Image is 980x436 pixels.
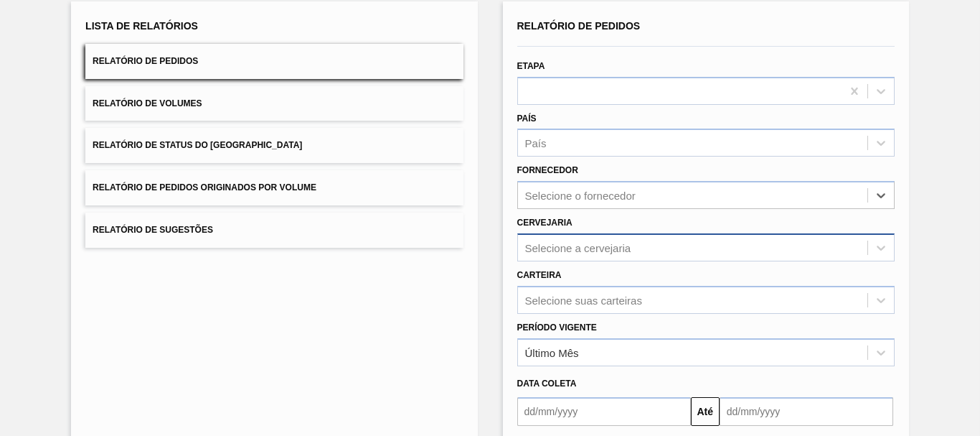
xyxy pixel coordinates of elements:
label: Cervejaria [517,218,573,228]
span: Lista de Relatórios [85,20,198,32]
button: Relatório de Sugestões [85,213,463,248]
button: Relatório de Volumes [85,86,463,121]
span: Data coleta [517,379,577,389]
input: dd/mm/yyyy [720,397,893,426]
label: Carteira [517,270,562,280]
span: Relatório de Sugestões [93,225,213,235]
button: Relatório de Status do [GEOGRAPHIC_DATA] [85,128,463,163]
span: Relatório de Status do [GEOGRAPHIC_DATA] [93,140,302,150]
button: Relatório de Pedidos [85,44,463,79]
div: Selecione a cervejaria [525,241,631,254]
span: Relatório de Pedidos [93,56,198,66]
div: Selecione suas carteiras [525,294,642,306]
div: Selecione o fornecedor [525,190,636,202]
label: Período Vigente [517,323,597,333]
span: Relatório de Volumes [93,98,202,108]
label: Fornecedor [517,165,578,175]
input: dd/mm/yyyy [517,397,691,426]
button: Até [691,397,720,426]
label: País [517,113,537,124]
div: País [525,137,547,149]
span: Relatório de Pedidos [517,20,641,32]
span: Relatório de Pedidos Originados por Volume [93,182,316,193]
div: Último Mês [525,346,579,358]
label: Etapa [517,61,545,71]
button: Relatório de Pedidos Originados por Volume [85,170,463,205]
